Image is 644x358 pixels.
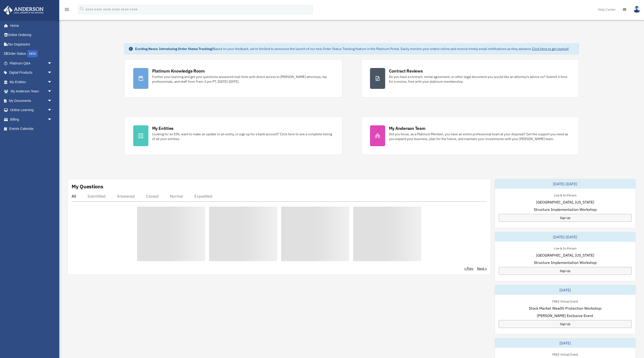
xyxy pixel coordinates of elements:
span: Stock Market Wealth Protection Workshop [529,305,601,311]
span: arrow_drop_down [47,68,57,78]
div: [DATE]-[DATE] [495,232,635,242]
div: FREE Virtual Event [548,352,582,357]
div: Did you know, as a Platinum Member, you have an entire professional team at your disposal? Get th... [389,132,570,141]
div: Further your learning and get your questions answered real-time with direct access to [PERSON_NAM... [152,74,333,84]
div: Looking for an EIN, want to make an update to an entity, or sign up for a bank account? Click her... [152,132,333,141]
div: [DATE] [495,285,635,295]
span: [PERSON_NAME] Exclusive Event [537,313,593,318]
i: search [79,6,84,12]
a: Platinum Q&Aarrow_drop_down [3,59,59,68]
a: Events Calendar [3,124,59,134]
a: My Entitiesarrow_drop_down [3,77,59,87]
img: User Pic [633,6,640,13]
a: Click Here to get started! [532,47,569,51]
div: Based on your feedback, we're thrilled to announce the launch of our new Order Status Tracking fe... [135,46,569,51]
a: My Entities Looking for an EIN, want to make an update to an entity, or sign up for a bank accoun... [124,117,342,155]
a: Sign Up [499,214,632,222]
span: arrow_drop_down [47,59,57,68]
span: arrow_drop_down [47,87,57,96]
a: My Anderson Team Did you know, as a Platinum Member, you have an entire professional team at your... [361,117,579,155]
div: Answered [117,194,135,199]
div: My Entities [152,125,174,131]
i: menu [64,7,70,12]
a: Order StatusNEW [3,49,59,59]
div: Contract Reviews [389,68,423,74]
span: [GEOGRAPHIC_DATA], [US_STATE] [536,199,594,205]
span: arrow_drop_down [47,105,57,115]
div: Live & In-Person [550,192,580,197]
div: Closed [146,194,159,199]
a: Sign Up [499,267,632,275]
a: My Documentsarrow_drop_down [3,96,59,105]
div: My Questions [72,183,103,190]
span: [GEOGRAPHIC_DATA], [US_STATE] [536,252,594,258]
div: All [72,194,76,199]
div: Normal [170,194,183,199]
a: menu [64,8,70,12]
a: Tax Organizers [3,40,59,49]
a: < Prev [464,266,473,271]
span: Structure Implementation Workshop [534,260,597,265]
a: Platinum Knowledge Room Further your learning and get your questions answered real-time with dire... [124,59,342,98]
img: Anderson Advisors Platinum Portal [2,6,45,15]
span: arrow_drop_down [47,115,57,124]
strong: Exciting News: Introducing Order Status Tracking! [135,47,213,51]
div: FREE Virtual Event [548,299,582,304]
a: Contract Reviews Do you have a contract, rental agreement, or other legal document you would like... [361,59,579,98]
a: Sign Up [499,320,632,328]
div: [DATE]-[DATE] [495,179,635,189]
div: My Anderson Team [389,125,425,131]
a: Home [3,21,57,30]
a: Online Learningarrow_drop_down [3,105,59,115]
div: Submitted [87,194,105,199]
span: arrow_drop_down [47,77,57,87]
span: Structure Implementation Workshop [534,207,597,212]
a: Digital Productsarrow_drop_down [3,68,59,77]
div: Platinum Knowledge Room [152,68,205,74]
a: Billingarrow_drop_down [3,115,59,124]
div: NEW [27,50,38,57]
div: Live & In-Person [550,245,580,250]
div: Do you have a contract, rental agreement, or other legal document you would like an attorney's ad... [389,74,570,84]
a: My Anderson Teamarrow_drop_down [3,87,59,96]
a: Next > [477,266,487,271]
div: [DATE] [495,338,635,348]
div: Expedited [194,194,212,199]
span: arrow_drop_down [47,96,57,106]
a: Online Ordering [3,30,59,40]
